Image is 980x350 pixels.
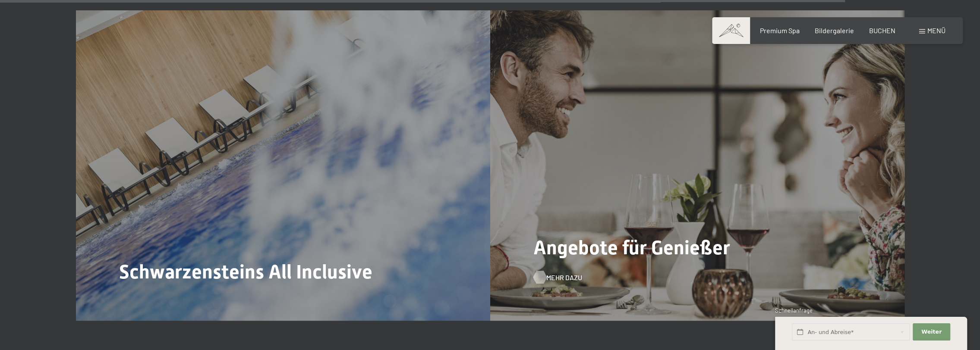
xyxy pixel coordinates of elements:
[913,323,950,341] button: Weiter
[119,260,372,283] span: Schwarzensteins All Inclusive
[869,26,895,34] a: BUCHEN
[533,236,730,259] span: Angebote für Genießer
[815,26,854,34] a: Bildergalerie
[775,307,813,314] span: Schnellanfrage
[759,26,799,34] a: Premium Spa
[921,328,942,336] span: Weiter
[927,26,945,34] span: Menü
[546,272,582,282] span: Mehr dazu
